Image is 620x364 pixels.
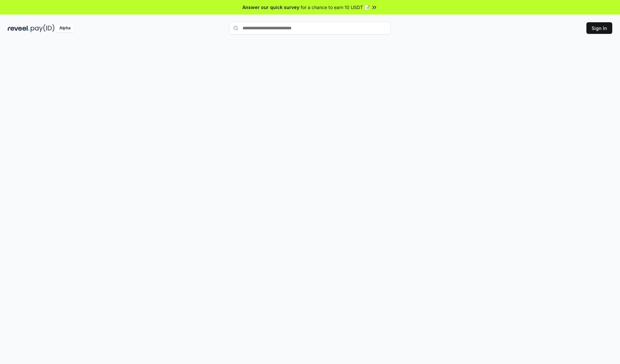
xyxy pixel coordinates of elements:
img: reveel_dark [8,24,29,32]
span: for a chance to earn 10 USDT 📝 [301,4,370,11]
span: Answer our quick survey [243,4,299,11]
img: pay_id [31,24,55,32]
button: Sign In [586,22,612,34]
div: Alpha [56,24,74,32]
